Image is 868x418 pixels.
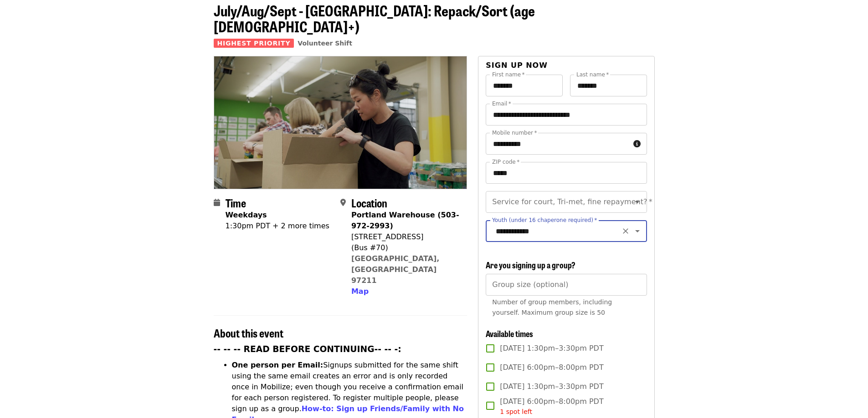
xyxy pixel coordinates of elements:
div: [STREET_ADDRESS] [351,232,460,242]
i: circle-info icon [633,140,641,148]
strong: One person per Email: [232,361,324,369]
label: Email [492,101,511,106]
img: July/Aug/Sept - Portland: Repack/Sort (age 8+) organized by Oregon Food Bank [214,56,467,188]
span: [DATE] 1:30pm–3:30pm PDT [500,381,603,392]
span: Number of group members, including yourself. Maximum group size is 50 [492,298,612,316]
label: First name [492,72,525,77]
span: Location [351,195,387,211]
label: ZIP code [492,159,519,165]
span: Sign up now [486,61,548,70]
div: 1:30pm PDT + 2 more times [226,221,329,232]
button: Map [351,286,369,297]
button: Open [631,225,644,237]
button: Open [631,196,644,208]
a: [GEOGRAPHIC_DATA], [GEOGRAPHIC_DATA] 97211 [351,254,440,285]
input: [object Object] [486,274,647,296]
label: Mobile number [492,130,537,136]
input: Email [486,104,647,126]
i: map-marker-alt icon [340,198,346,207]
span: [DATE] 6:00pm–8:00pm PDT [500,362,603,373]
input: First name [486,75,563,96]
strong: -- -- -- READ BEFORE CONTINUING-- -- -: [214,344,401,354]
strong: Weekdays [226,211,267,219]
input: Last name [570,75,647,96]
span: About this event [214,325,283,341]
span: Highest Priority [214,39,294,48]
span: Are you signing up a group? [486,259,575,271]
strong: Portland Warehouse (503-972-2993) [351,211,459,230]
span: [DATE] 1:30pm–3:30pm PDT [500,343,603,354]
label: Last name [576,72,609,77]
a: Volunteer Shift [298,40,352,47]
div: (Bus #70) [351,242,460,253]
span: 1 spot left [500,408,532,415]
input: Mobile number [486,133,629,155]
i: calendar icon [214,198,220,207]
span: Available times [486,327,533,339]
span: [DATE] 6:00pm–8:00pm PDT [500,396,603,417]
input: ZIP code [486,162,647,184]
button: Clear [619,225,632,237]
span: Map [351,287,369,296]
label: Youth (under 16 chaperone required) [492,217,597,223]
span: Time [226,195,246,211]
